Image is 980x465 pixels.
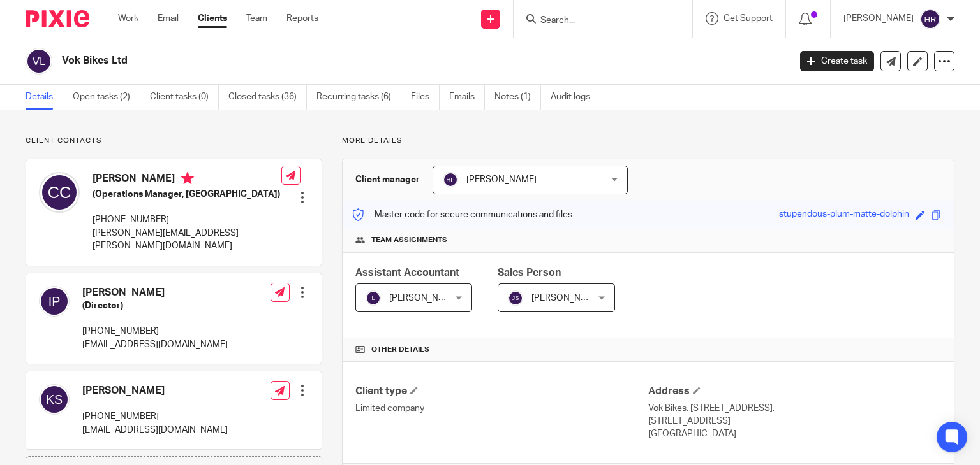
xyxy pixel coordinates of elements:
a: Open tasks (2) [73,85,140,110]
span: Get Support [724,14,773,23]
a: Files [411,85,440,110]
p: [EMAIL_ADDRESS][DOMAIN_NAME] [82,338,228,351]
h4: Client type [355,385,648,398]
a: Email [158,12,179,25]
h4: [PERSON_NAME] [82,384,228,397]
img: svg%3E [39,172,80,213]
p: [PERSON_NAME] [843,12,914,25]
a: Create task [800,51,874,71]
span: Assistant Accountant [355,268,459,278]
a: Recurring tasks (6) [316,85,401,110]
img: svg%3E [920,9,940,29]
img: svg%3E [39,286,70,317]
p: Client contacts [26,136,322,146]
a: Work [118,12,138,25]
p: [PHONE_NUMBER] [82,410,228,423]
p: [PHONE_NUMBER] [82,325,228,338]
a: Reports [286,12,318,25]
img: svg%3E [443,172,458,187]
span: Team assignments [371,235,447,245]
a: Team [246,12,267,25]
p: Master code for secure communications and files [352,208,572,221]
span: [PERSON_NAME] V [389,294,467,303]
p: [GEOGRAPHIC_DATA] [648,427,941,440]
img: svg%3E [26,48,52,75]
a: Closed tasks (36) [228,85,307,110]
h5: (Director) [82,299,228,312]
span: [PERSON_NAME] [466,175,537,184]
a: Audit logs [551,85,600,110]
img: svg%3E [39,384,70,415]
img: svg%3E [366,290,381,306]
i: Primary [181,172,194,185]
h2: Vok Bikes Ltd [62,54,637,68]
p: Vok Bikes, [STREET_ADDRESS], [648,402,941,415]
span: [PERSON_NAME] [531,294,602,303]
p: [PHONE_NUMBER] [93,213,281,226]
p: [STREET_ADDRESS] [648,415,941,427]
h4: [PERSON_NAME] [82,286,228,299]
h3: Client manager [355,173,420,186]
input: Search [539,15,654,27]
a: Emails [449,85,485,110]
a: Details [26,85,63,110]
p: More details [342,136,954,146]
p: [EMAIL_ADDRESS][DOMAIN_NAME] [82,424,228,436]
h5: (Operations Manager, [GEOGRAPHIC_DATA]) [93,188,281,201]
p: [PERSON_NAME][EMAIL_ADDRESS][PERSON_NAME][DOMAIN_NAME] [93,227,281,253]
span: Other details [371,345,429,355]
img: svg%3E [508,290,523,306]
div: stupendous-plum-matte-dolphin [779,208,909,222]
p: Limited company [355,402,648,415]
a: Notes (1) [494,85,541,110]
a: Clients [198,12,227,25]
span: Sales Person [498,268,561,278]
img: Pixie [26,10,89,27]
h4: Address [648,385,941,398]
a: Client tasks (0) [150,85,219,110]
h4: [PERSON_NAME] [93,172,281,188]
